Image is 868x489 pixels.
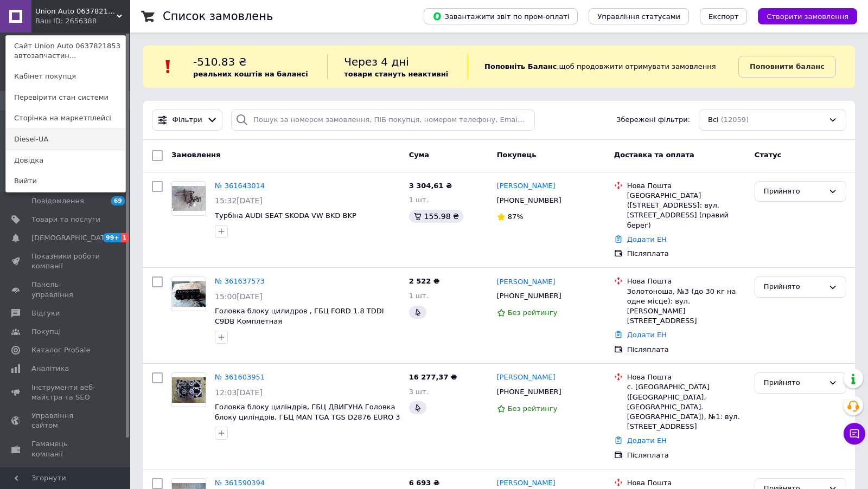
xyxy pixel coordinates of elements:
[6,108,125,128] a: Сторінка на маркетплейсі
[193,55,247,68] span: -510.83 ₴
[215,373,265,381] a: № 361603951
[344,55,409,68] span: Через 4 дні
[103,233,121,242] span: 99+
[215,403,400,421] a: Головка блоку циліндрів, ГБЦ ДВИГУНА Головка блоку циліндрів, ГБЦ MAN TGA TGS D2876 EURO 3
[747,12,857,20] a: Створити замовлення
[758,8,857,24] button: Створити замовлення
[31,411,100,430] span: Управління сайтом
[627,436,667,445] a: Додати ЕН
[409,373,457,381] span: 16 277,37 ₴
[215,388,263,397] span: 12:03[DATE]
[627,191,746,230] div: [GEOGRAPHIC_DATA] ([STREET_ADDRESS]: вул. [STREET_ADDRESS] (правий берег)
[709,12,739,21] span: Експорт
[35,16,81,26] div: Ваш ID: 2656388
[121,233,130,242] span: 1
[508,404,558,413] span: Без рейтингу
[497,277,556,287] a: [PERSON_NAME]
[31,327,61,337] span: Покупці
[409,151,429,159] span: Cума
[6,150,125,171] a: Довідка
[31,308,60,318] span: Відгуки
[173,115,202,125] span: Фільтри
[31,364,69,374] span: Аналітика
[627,372,746,382] div: Нова Пошта
[627,235,667,243] a: Додати ЕН
[755,151,782,159] span: Статус
[484,62,557,70] b: Поповніть Баланс
[614,151,694,159] span: Доставка та оплата
[764,186,824,197] div: Прийнято
[409,182,452,190] span: 3 304,61 ₴
[344,70,448,78] b: товари стануть неактивні
[424,8,578,24] button: Завантажити звіт по пром-оплаті
[172,186,206,211] img: Фото товару
[409,292,429,300] span: 1 шт.
[627,382,746,432] div: с. [GEOGRAPHIC_DATA] ([GEOGRAPHIC_DATA], [GEOGRAPHIC_DATA]. [GEOGRAPHIC_DATA]), №1: вул. [STREET_...
[627,478,746,488] div: Нова Пошта
[497,151,537,159] span: Покупець
[111,196,125,205] span: 69
[497,196,561,204] span: [PHONE_NUMBER]
[627,331,667,339] a: Додати ЕН
[432,11,569,21] span: Завантажити звіт по пром-оплаті
[163,10,273,23] h1: Список замовлень
[215,196,263,205] span: 15:32[DATE]
[215,292,263,301] span: 15:00[DATE]
[409,479,439,487] span: 6 693 ₴
[764,281,824,293] div: Прийнято
[844,423,865,445] button: Чат з покупцем
[764,377,824,389] div: Прийнято
[409,277,439,285] span: 2 522 ₴
[31,383,100,402] span: Інструменти веб-майстра та SEO
[767,12,848,21] span: Створити замовлення
[215,307,384,325] a: Головка блоку цилидров , ГБЦ FORD 1.8 TDDI C9DB Комплетная
[497,292,561,300] span: [PHONE_NUMBER]
[31,252,100,271] span: Показники роботи компанії
[497,181,556,191] a: [PERSON_NAME]
[215,182,265,190] a: № 361643014
[589,8,689,24] button: Управління статусами
[497,372,556,383] a: [PERSON_NAME]
[708,115,719,125] span: Всі
[31,345,90,355] span: Каталог ProSale
[6,87,125,108] a: Перевірити стан системи
[6,171,125,191] a: Вийти
[497,478,556,488] a: [PERSON_NAME]
[700,8,748,24] button: Експорт
[627,451,746,460] div: Післяплата
[171,181,206,216] a: Фото товару
[508,213,524,221] span: 87%
[193,70,308,78] b: реальних коштів на балансі
[215,211,356,220] a: Турбіна AUDI SEAT SKODA VW BKD BKP
[468,54,738,79] div: , щоб продовжити отримувати замовлення
[172,281,206,307] img: Фото товару
[627,249,746,259] div: Післяплата
[616,115,690,125] span: Збережені фільтри:
[721,115,749,124] span: (12059)
[508,308,558,317] span: Без рейтингу
[627,276,746,286] div: Нова Пошта
[35,7,117,16] span: Union Аuto 0637821853 автозапчастини
[31,215,100,224] span: Товари та послуги
[231,110,535,131] input: Пошук за номером замовлення, ПІБ покупця, номером телефону, Email, номером накладної
[31,196,84,206] span: Повідомлення
[497,388,561,396] span: [PHONE_NUMBER]
[597,12,680,21] span: Управління статусами
[31,233,112,243] span: [DEMOGRAPHIC_DATA]
[409,196,429,204] span: 1 шт.
[171,276,206,311] a: Фото товару
[738,56,836,78] a: Поповнити баланс
[627,345,746,355] div: Післяплата
[160,59,176,75] img: :exclamation:
[409,210,463,223] div: 155.98 ₴
[215,277,265,285] a: № 361637573
[172,377,206,403] img: Фото товару
[6,66,125,87] a: Кабінет покупця
[215,479,265,487] a: № 361590394
[6,129,125,150] a: Diesel-UA
[627,181,746,191] div: Нова Пошта
[31,280,100,299] span: Панель управління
